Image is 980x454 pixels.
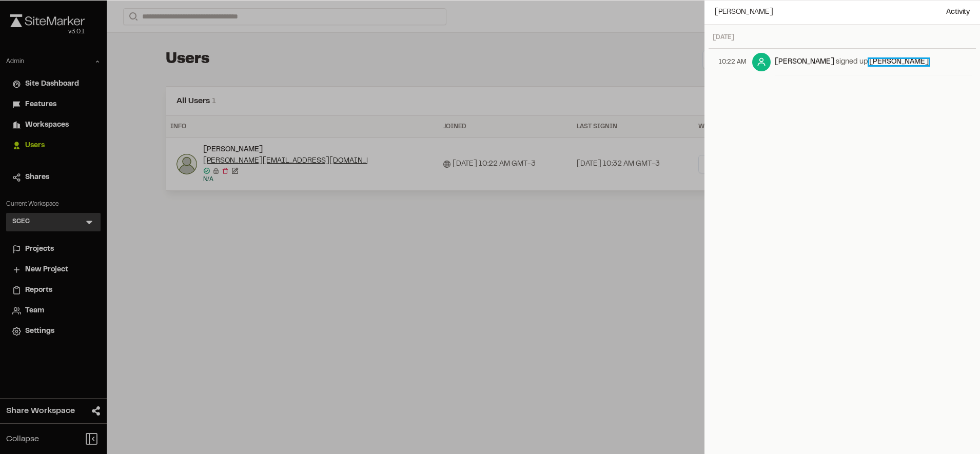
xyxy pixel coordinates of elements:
[775,59,834,65] a: [PERSON_NAME]
[946,7,970,18] span: Activity
[869,59,929,65] a: [PERSON_NAME]
[715,7,773,18] span: [PERSON_NAME]
[775,56,929,68] div: signed up
[709,29,976,46] header: [DATE]
[713,49,752,75] div: 10:22 AM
